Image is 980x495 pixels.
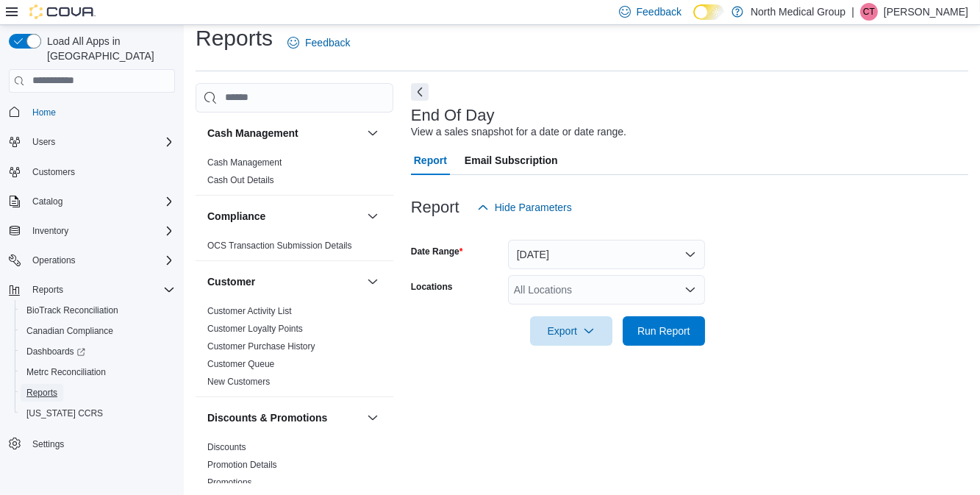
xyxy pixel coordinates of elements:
[32,107,56,118] span: Home
[693,4,724,20] input: Dark Mode
[471,193,578,222] button: Hide Parameters
[26,163,81,181] a: Customers
[411,124,626,140] div: View a sales snapshot for a date or date range.
[32,254,76,266] span: Operations
[207,477,252,488] span: Promotions
[414,146,447,175] span: Report
[26,346,85,357] span: Dashboards
[21,322,175,340] span: Canadian Compliance
[411,281,453,293] label: Locations
[32,225,68,237] span: Inventory
[207,240,352,252] span: OCS Transaction Submission Details
[21,343,175,360] span: Dashboards
[884,3,968,21] p: [PERSON_NAME]
[32,166,75,178] span: Customers
[15,300,181,321] button: BioTrack Reconciliation
[26,103,175,121] span: Home
[32,438,64,450] span: Settings
[411,246,463,257] label: Date Range
[3,221,181,241] button: Inventory
[15,341,181,362] a: Dashboards
[530,316,612,346] button: Export
[508,240,705,269] button: [DATE]
[207,274,255,289] h3: Customer
[623,316,705,346] button: Run Report
[15,321,181,341] button: Canadian Compliance
[411,83,429,101] button: Next
[207,359,274,369] a: Customer Queue
[364,207,382,225] button: Compliance
[26,252,175,269] span: Operations
[851,3,854,21] p: |
[3,191,181,212] button: Catalog
[684,284,696,296] button: Open list of options
[196,154,393,195] div: Cash Management
[15,403,181,424] button: [US_STATE] CCRS
[26,281,69,299] button: Reports
[32,136,55,148] span: Users
[26,281,175,299] span: Reports
[411,199,459,216] h3: Report
[26,133,61,151] button: Users
[21,302,175,319] span: BioTrack Reconciliation
[207,377,270,387] a: New Customers
[207,209,265,224] h3: Compliance
[26,222,175,240] span: Inventory
[539,316,604,346] span: Export
[207,323,303,335] span: Customer Loyalty Points
[364,273,382,291] button: Customer
[207,305,292,317] span: Customer Activity List
[207,241,352,251] a: OCS Transaction Submission Details
[207,175,274,185] a: Cash Out Details
[3,102,181,123] button: Home
[29,4,96,19] img: Cova
[21,343,91,360] a: Dashboards
[207,157,282,168] span: Cash Management
[21,405,175,422] span: Washington CCRS
[207,477,252,488] a: Promotions
[3,279,181,300] button: Reports
[196,302,393,396] div: Customer
[364,124,382,142] button: Cash Management
[3,132,181,152] button: Users
[21,322,119,340] a: Canadian Compliance
[207,324,303,334] a: Customer Loyalty Points
[196,237,393,260] div: Compliance
[15,382,181,403] button: Reports
[3,161,181,182] button: Customers
[3,250,181,271] button: Operations
[860,3,878,21] div: Ciati Taylor
[26,163,175,181] span: Customers
[32,284,63,296] span: Reports
[26,193,175,210] span: Catalog
[863,3,875,21] span: CT
[196,24,273,53] h1: Reports
[26,387,57,399] span: Reports
[21,384,175,402] span: Reports
[465,146,558,175] span: Email Subscription
[21,384,63,402] a: Reports
[3,432,181,454] button: Settings
[364,409,382,427] button: Discounts & Promotions
[207,209,361,224] button: Compliance
[207,410,327,425] h3: Discounts & Promotions
[26,193,68,210] button: Catalog
[207,358,274,370] span: Customer Queue
[207,126,361,140] button: Cash Management
[207,410,361,425] button: Discounts & Promotions
[21,363,112,381] a: Metrc Reconciliation
[26,325,113,337] span: Canadian Compliance
[282,28,356,57] a: Feedback
[207,442,246,452] a: Discounts
[305,35,350,50] span: Feedback
[26,133,175,151] span: Users
[26,104,62,121] a: Home
[207,341,315,352] span: Customer Purchase History
[207,274,361,289] button: Customer
[751,3,845,21] p: North Medical Group
[207,174,274,186] span: Cash Out Details
[495,200,572,215] span: Hide Parameters
[26,434,175,452] span: Settings
[26,366,106,378] span: Metrc Reconciliation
